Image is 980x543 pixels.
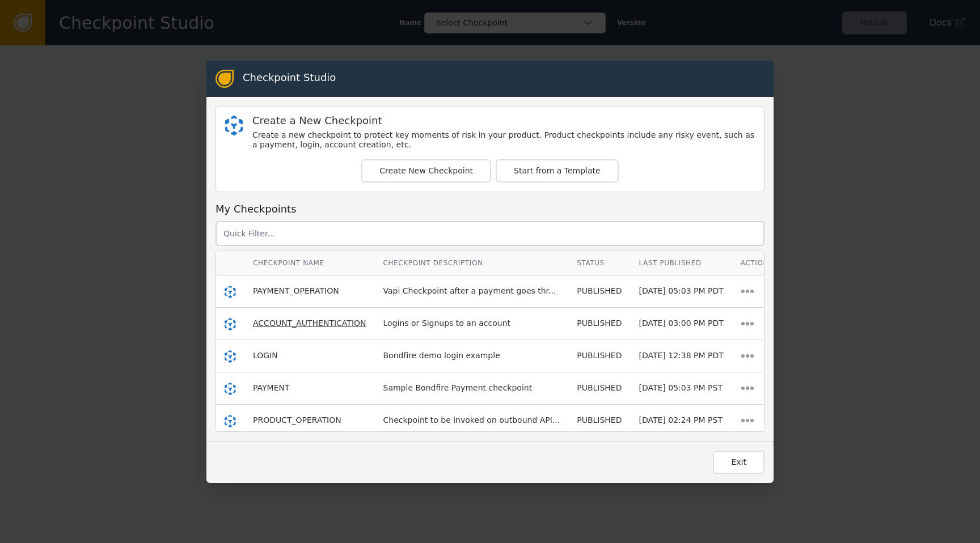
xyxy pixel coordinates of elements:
[577,285,622,297] div: PUBLISHED
[732,251,782,275] th: Actions
[639,317,723,329] div: [DATE] 03:00 PM PDT
[216,221,764,246] input: Quick Filter...
[244,251,375,275] th: Checkpoint Name
[253,415,341,425] span: PRODUCT_OPERATION
[253,383,290,392] span: PAYMENT
[253,319,366,328] span: ACCOUNT_AUTHENTICATION
[375,251,569,275] th: Checkpoint Description
[383,414,560,426] div: Checkpoint to be invoked on outbound API...
[252,130,755,150] div: Create a new checkpoint to protect key moments of risk in your product. Product checkpoints inclu...
[639,414,723,426] div: [DATE] 02:24 PM PST
[577,382,622,394] div: PUBLISHED
[383,351,500,360] span: Bondfire demo login example
[577,350,622,362] div: PUBLISHED
[383,319,511,328] span: Logins or Signups to an account
[568,251,630,275] th: Status
[216,201,764,217] div: My Checkpoints
[630,251,732,275] th: Last Published
[253,286,339,295] span: PAYMENT_OPERATION
[577,317,622,329] div: PUBLISHED
[243,70,336,88] div: Checkpoint Studio
[639,350,723,362] div: [DATE] 12:38 PM PDT
[361,159,491,183] button: Create New Checkpoint
[252,116,755,126] div: Create a New Checkpoint
[383,383,533,392] span: Sample Bondfire Payment checkpoint
[577,414,622,426] div: PUBLISHED
[639,382,723,394] div: [DATE] 05:03 PM PST
[639,285,723,297] div: [DATE] 05:03 PM PDT
[253,351,278,360] span: LOGIN
[713,451,764,474] button: Exit
[383,285,556,297] div: Vapi Checkpoint after a payment goes thr...
[496,159,619,183] button: Start from a Template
